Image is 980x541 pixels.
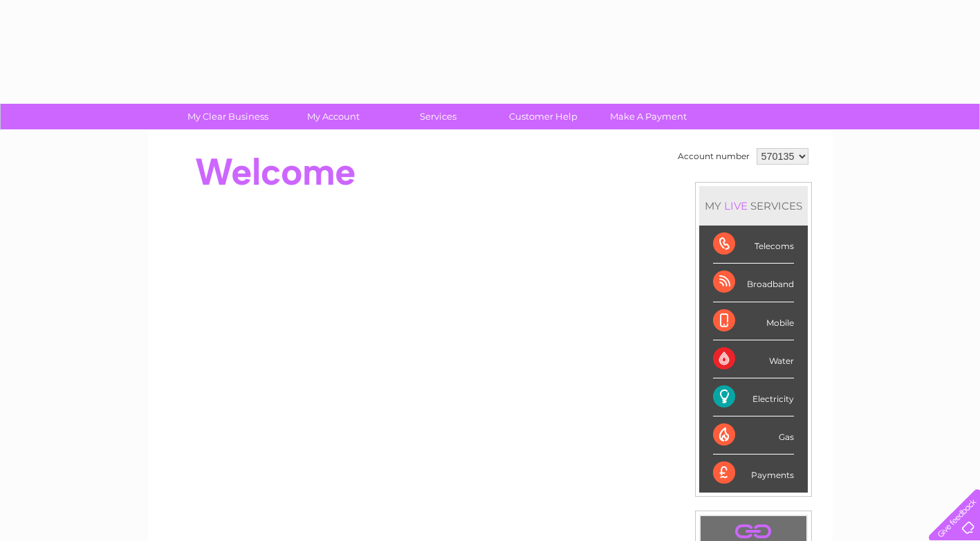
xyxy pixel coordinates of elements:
[713,302,794,340] div: Mobile
[713,455,794,492] div: Payments
[381,104,495,129] a: Services
[713,416,794,455] div: Gas
[713,226,794,264] div: Telecoms
[486,104,600,129] a: Customer Help
[171,104,285,129] a: My Clear Business
[713,340,794,378] div: Water
[276,104,390,129] a: My Account
[713,378,794,416] div: Electricity
[699,186,808,226] div: MY SERVICES
[674,145,753,168] td: Account number
[591,104,705,129] a: Make A Payment
[713,264,794,302] div: Broadband
[721,199,750,212] div: LIVE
